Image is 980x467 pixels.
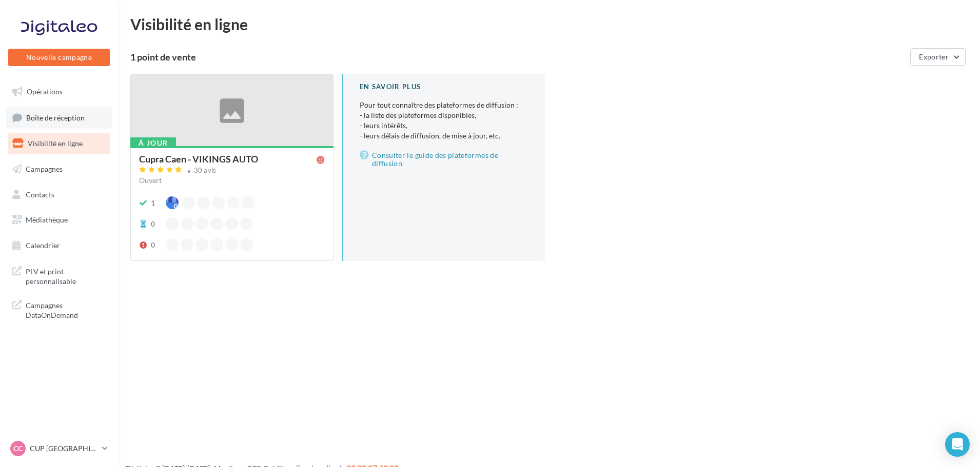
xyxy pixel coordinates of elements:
a: Consulter le guide des plateformes de diffusion [360,149,528,170]
span: Exporter [919,52,949,61]
a: Contacts [6,184,112,206]
a: Boîte de réception [6,107,112,129]
a: PLV et print personnalisable [6,260,112,291]
p: Pour tout connaître des plateformes de diffusion : [360,100,528,141]
span: Ouvert [139,176,162,185]
div: 1 [151,198,155,208]
div: Open Intercom Messenger [945,432,970,457]
a: Visibilité en ligne [6,133,112,154]
div: 30 avis [194,167,217,174]
span: Boîte de réception [26,113,85,121]
li: - la liste des plateformes disponibles, [360,110,528,120]
span: CC [13,443,23,454]
span: Opérations [27,87,63,96]
div: En savoir plus [360,82,528,92]
a: CC CUP [GEOGRAPHIC_DATA] [8,439,110,458]
button: Nouvelle campagne [8,49,110,66]
span: Campagnes DataOnDemand [26,298,106,320]
p: CUP [GEOGRAPHIC_DATA] [30,443,98,454]
a: Campagnes [6,158,112,180]
div: 0 [151,219,155,229]
li: - leurs délais de diffusion, de mise à jour, etc. [360,131,528,141]
span: Visibilité en ligne [28,139,83,148]
a: Calendrier [6,235,112,256]
a: Médiathèque [6,209,112,231]
span: Campagnes [26,165,63,173]
span: PLV et print personnalisable [26,265,106,287]
div: À jour [130,137,176,149]
div: 0 [151,240,155,250]
span: Contacts [26,190,54,198]
li: - leurs intérêts, [360,120,528,131]
button: Exporter [910,48,966,66]
span: Médiathèque [26,215,68,224]
a: Opérations [6,81,112,103]
span: Calendrier [26,241,60,250]
div: Cupra Caen - VIKINGS AUTO [139,154,258,164]
div: Visibilité en ligne [130,16,968,32]
a: Campagnes DataOnDemand [6,294,112,324]
a: 30 avis [139,165,325,177]
div: 1 point de vente [130,52,906,62]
